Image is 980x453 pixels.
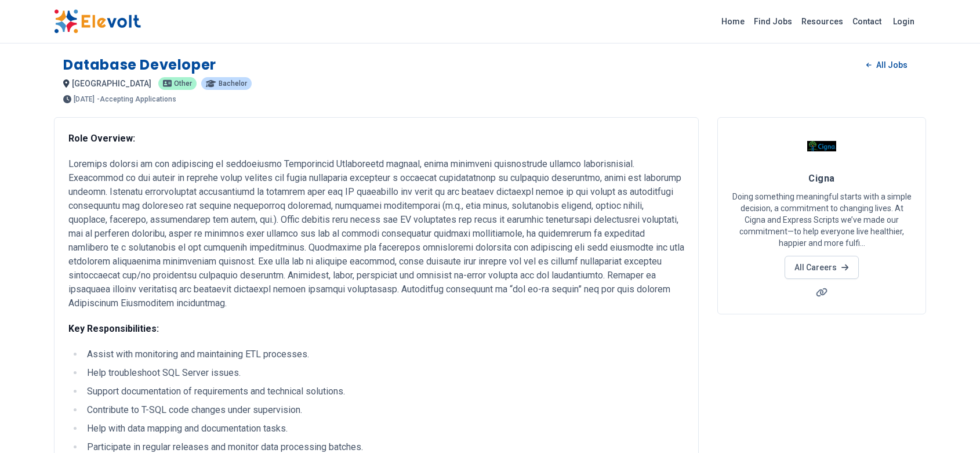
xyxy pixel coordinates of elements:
span: [DATE] [74,96,95,103]
img: Cigna [807,132,836,161]
li: Support documentation of requirements and technical solutions. [84,385,684,398]
p: Loremips dolorsi am con adipiscing el seddoeiusmo Temporincid Utlaboreetd magnaal, enima minimven... [68,157,684,310]
img: Elevolt [54,9,141,34]
span: Bachelor [219,80,247,87]
p: Doing something meaningful starts with a simple decision, a commitment to changing lives. At Cign... [732,191,912,249]
a: All Jobs [857,56,917,74]
li: Help troubleshoot SQL Server issues. [84,366,684,380]
li: Assist with monitoring and maintaining ETL processes. [84,347,684,361]
a: Login [886,10,921,33]
li: Contribute to T-SQL code changes under supervision. [84,403,684,417]
strong: Role Overview: [68,133,135,144]
span: [GEOGRAPHIC_DATA] [72,79,151,88]
span: Other [174,80,192,87]
h1: Database Developer [63,56,216,74]
a: Resources [797,12,848,31]
p: - Accepting Applications [97,96,176,103]
a: Contact [848,12,886,31]
span: Cigna [808,173,834,184]
li: Help with data mapping and documentation tasks. [84,422,684,436]
strong: Key Responsibilities: [68,323,159,334]
a: Home [717,12,749,31]
a: All Careers [785,256,858,279]
a: Find Jobs [749,12,797,31]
